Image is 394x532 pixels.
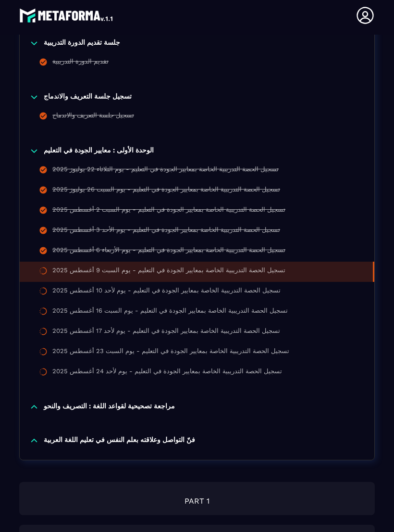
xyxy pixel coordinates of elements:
div: تسجيل الحصة التدريبية الخاصة بمعايير الجودة في التعليم - يوم السبت 26 يوليوز 2025 [52,186,280,196]
div: تسجيل الحصة التدريبية الخاصة بمعايير الجودة في التعليم - يوم الأحد 3 أغسطس 2025 [52,226,280,237]
div: تسجيل الحصة التدريبية الخاصة بمعايير الجودة في التعليم - يوم لأحد 17 أغسطس 2025 [52,327,280,338]
div: تسجيل الحصة التدريبية الخاصة بمعايير الجودة في التعليم - يوم السبت 9 أغسطس 2025 [52,266,285,277]
img: logo [19,6,114,25]
div: تسجيل الحصة التدريبية الخاصة بمعايير الجودة في التعليم - يوم الثلاثاء 22 يوليوز 2025 [52,165,279,176]
div: تسجيل الحصة التدريبية الخاصة بمعايير الجودة في التعليم - يوم لأحد 24 أغسطس 2025 [52,367,282,378]
div: تسجيل الحصة التدريبية الخاصة بمعايير الجودة في التعليم - يوم السبت 23 أغسطس 2025 [52,347,289,358]
div: تقديم الدورة التدريبية [52,58,109,68]
div: تسجيل جلسة التعريف والاندماج [52,112,134,122]
div: تسجيل الحصة التدريبية الخاصة بمعايير الجودة في التعليم - يوم السبت 2 أغسطس 2025 [52,206,285,216]
div: تسجيل الحصة التدريبية الخاصة بمعايير الجودة في التعليم - يوم الأربعاء 6 أغسطس 2025 [52,246,285,257]
p: تسجيل جلسة التعريف والاندماج [44,92,132,102]
p: جلسة تقديم الدورة التدريبية [44,38,120,48]
p: الوحدة الأولى : معايير الجودة في التعليم [44,146,154,156]
div: تسجيل الحصة التدريبية الخاصة بمعايير الجودة في التعليم - يوم السبت 16 أغسطس 2025 [52,307,288,317]
p: PART 1 [29,496,365,506]
p: مراجعة تصحيحية لقواعد اللغة : التصريف والنحو [44,402,175,412]
div: تسجيل الحصة التدريبية الخاصة بمعايير الجودة في التعليم - يوم لأحد 10 أغسطس 2025 [52,287,281,297]
p: فنّ التواصل وعلاقته بعلم النفس في تعليم اللغة العربية [44,436,195,445]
